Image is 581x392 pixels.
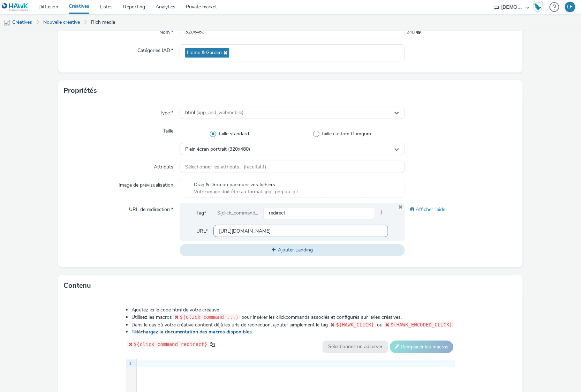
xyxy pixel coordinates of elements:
[405,203,518,216] div: Afficher l'aide
[375,207,388,219] span: }
[131,307,455,314] li: Ajoutez ici le code html de votre créative
[180,26,405,38] input: Nom
[567,2,573,12] div: LF
[336,322,375,327] span: ${HAWK_CLICK}
[3,19,10,26] img: mobile
[187,50,222,56] span: Home & Garden
[134,341,207,347] span: ${click_command_redirect}
[135,44,176,54] label: Catégories IAB *
[533,1,546,13] a: Hawk Academy
[180,314,239,320] span: ${click_command_...}
[407,29,415,36] span: 248
[157,26,176,36] label: Nom *
[63,280,91,291] h3: Contenu
[390,341,453,353] button: Remplacer les macros
[131,321,455,329] li: Dans le cas où votre créative contient déjà les urls de redirection, ajouter simplement le tag ou
[157,107,176,116] label: Type *
[213,225,388,237] input: url...
[185,164,266,170] span: Sélectionner les attributs... (facultatif)
[126,203,176,213] label: URL de redirection *
[417,29,421,36] div: 255 caractères maximum
[131,329,256,335] a: Téléchargez la documentation des macros disponibles.
[180,244,405,256] button: Ajouter Landing
[160,125,176,135] label: Taille
[131,314,455,321] li: Utilisez les macros pour insérer les clickcommands associés et configurés sur la/les créatives.
[40,14,83,31] a: Nouvelle créative
[278,247,313,253] span: Ajouter Landing
[210,342,215,347] span: copy to clipboard
[194,181,298,188] span: Drag & Drop ou parcourir vos fichiers.
[321,130,371,137] span: Taille custom Gumgum
[88,14,119,31] a: Rich media
[218,130,249,137] span: Taille standard
[151,161,176,171] label: Attributs
[126,360,133,367] div: 1
[185,146,250,152] span: Plein écran portrait (320x480)
[391,322,452,327] span: ${HAWK_ENCODED_CLICK}
[185,110,243,116] span: html
[63,85,97,96] h3: Propriétés
[212,207,263,219] div: ${click_command_
[2,3,29,12] img: undefined Logo
[116,179,176,189] label: Image de prévisualisation
[533,1,543,13] img: Hawk Academy
[196,109,243,116] span: (app_and_webmobile)
[194,188,298,195] span: Votre image doit être au format .jpg, .png ou .gif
